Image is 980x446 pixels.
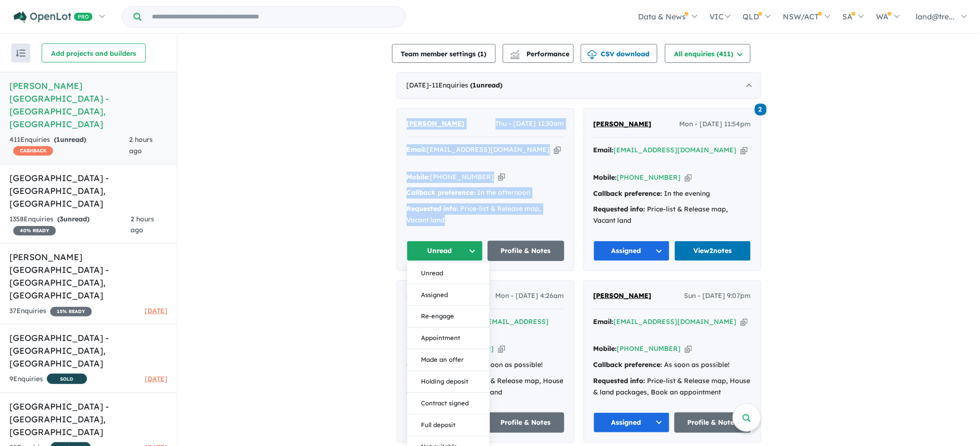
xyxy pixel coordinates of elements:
button: Performance [503,44,574,63]
button: Copy [498,172,505,182]
button: Copy [685,173,692,183]
span: [PERSON_NAME] [594,120,652,128]
strong: ( unread) [471,81,503,89]
strong: Email: [594,317,614,326]
img: line-chart.svg [510,50,519,55]
button: Add projects and builders [42,44,146,62]
button: Assigned [594,412,670,433]
img: bar-chart.svg [510,53,520,59]
span: Thu - [DATE] 11:30am [496,118,564,130]
button: Copy [554,145,561,155]
img: Openlot PRO Logo White [14,11,93,23]
button: Copy [741,145,748,155]
span: [PERSON_NAME] [407,119,465,128]
div: In the afternoon [407,187,564,199]
a: 2 [755,103,767,115]
strong: Requested info: [594,376,646,385]
a: View2notes [674,241,751,261]
h5: [GEOGRAPHIC_DATA] - [GEOGRAPHIC_DATA] , [GEOGRAPHIC_DATA] [9,172,167,210]
span: 1 [481,50,484,58]
div: Price-list & Release map, Vacant land [407,203,564,226]
div: In the evening [594,188,751,200]
div: Price-list & Release map, Vacant land [594,204,751,227]
span: [DATE] [145,375,167,383]
input: Try estate name, suburb, builder or developer [143,7,403,27]
strong: Requested info: [407,204,459,213]
div: Price-list & Release map, House & land packages, Book an appointment [594,376,751,398]
span: [DATE] [145,306,167,315]
strong: Callback preference: [594,189,663,198]
span: [PERSON_NAME] [594,291,652,300]
a: [EMAIL_ADDRESS][DOMAIN_NAME] [427,145,550,154]
strong: Mobile: [407,173,430,181]
strong: Requested info: [594,205,646,213]
strong: Mobile: [594,173,617,182]
button: Contract signed [407,393,490,415]
a: [EMAIL_ADDRESS][DOMAIN_NAME] [614,317,737,326]
span: 1 [56,135,60,144]
span: Performance [512,50,570,58]
h5: [PERSON_NAME] [GEOGRAPHIC_DATA] - [GEOGRAPHIC_DATA] , [GEOGRAPHIC_DATA] [9,251,167,302]
button: Made an offer [407,350,490,371]
button: CSV download [581,44,657,63]
button: Assigned [594,241,670,261]
strong: Email: [594,146,614,154]
span: 2 hours ago [129,135,153,155]
a: [PHONE_NUMBER] [430,173,494,181]
h5: [GEOGRAPHIC_DATA] - [GEOGRAPHIC_DATA] , [GEOGRAPHIC_DATA] [9,332,167,370]
button: Holding deposit [407,371,490,393]
span: Mon - [DATE] 4:26am [496,290,564,302]
strong: Callback preference: [407,188,476,197]
a: [EMAIL_ADDRESS][DOMAIN_NAME] [614,146,737,154]
a: [PHONE_NUMBER] [617,173,681,182]
span: land@tre... [916,12,955,21]
span: CASHBACK [13,146,53,156]
img: sort.svg [16,50,26,57]
button: Copy [498,344,505,354]
h5: [GEOGRAPHIC_DATA] - [GEOGRAPHIC_DATA] , [GEOGRAPHIC_DATA] [9,400,167,438]
div: 411 Enquir ies [9,134,129,157]
span: 40 % READY [13,226,56,236]
button: Unread [407,262,490,284]
span: 2 [755,104,767,115]
a: Profile & Notes [488,241,564,261]
a: Profile & Notes [674,412,751,433]
span: SOLD [47,374,87,384]
h5: [PERSON_NAME][GEOGRAPHIC_DATA] - [GEOGRAPHIC_DATA] , [GEOGRAPHIC_DATA] [9,79,167,131]
strong: Mobile: [594,344,617,353]
button: Appointment [407,328,490,350]
span: - 11 Enquir ies [429,81,503,89]
a: [PERSON_NAME] [407,118,465,130]
button: All enquiries (411) [665,44,751,63]
a: [PHONE_NUMBER] [430,344,494,353]
div: 37 Enquir ies [9,306,92,317]
span: Mon - [DATE] 11:54pm [680,119,751,130]
button: Copy [741,317,748,327]
a: [PERSON_NAME] [594,119,652,130]
button: Team member settings (1) [392,44,496,63]
a: [PERSON_NAME] [594,290,652,302]
strong: Callback preference: [594,360,663,369]
strong: Email: [407,145,427,154]
button: Copy [685,344,692,354]
strong: ( unread) [54,135,86,144]
div: 1358 Enquir ies [9,214,131,236]
a: [PHONE_NUMBER] [617,344,681,353]
button: Full deposit [407,415,490,437]
button: Unread [407,241,483,261]
div: As soon as possible! [594,359,751,371]
span: 3 [60,215,63,223]
img: download icon [587,50,597,60]
span: 1 [473,81,477,89]
span: Sun - [DATE] 9:07pm [684,290,751,302]
a: Profile & Notes [488,412,564,433]
strong: ( unread) [57,215,89,223]
button: Re-engage [407,306,490,328]
div: 9 Enquir ies [9,374,87,385]
button: Assigned [407,284,490,306]
span: 2 hours ago [131,215,154,235]
div: [DATE] [397,72,761,99]
span: 15 % READY [50,307,92,316]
